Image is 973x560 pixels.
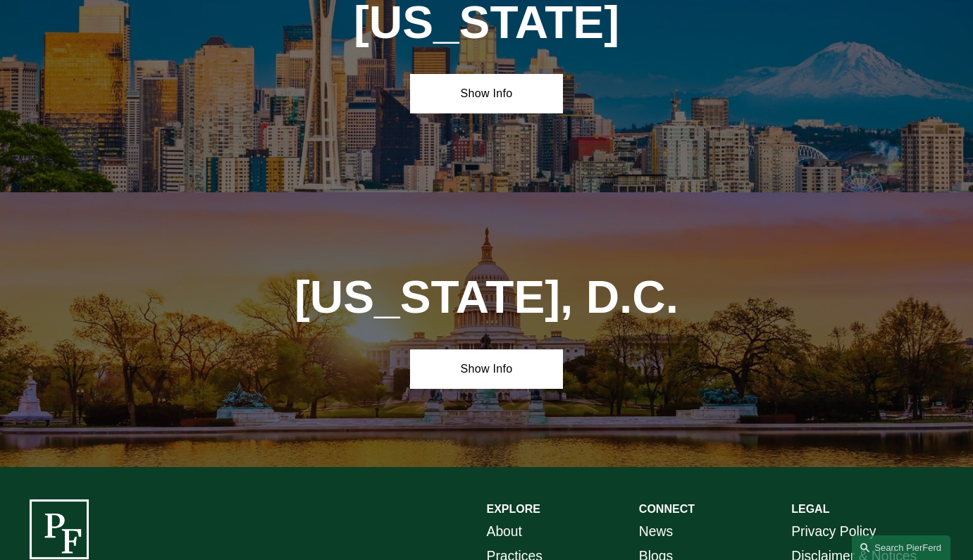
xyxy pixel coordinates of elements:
a: Privacy Policy [791,520,876,545]
a: About [487,520,522,545]
a: Show Info [410,74,562,113]
a: News [639,520,673,545]
strong: LEGAL [791,503,829,515]
strong: EXPLORE [487,503,540,515]
a: Search this site [852,535,950,560]
a: Show Info [410,349,562,389]
strong: CONNECT [639,503,695,515]
h1: [US_STATE], D.C. [258,270,715,323]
